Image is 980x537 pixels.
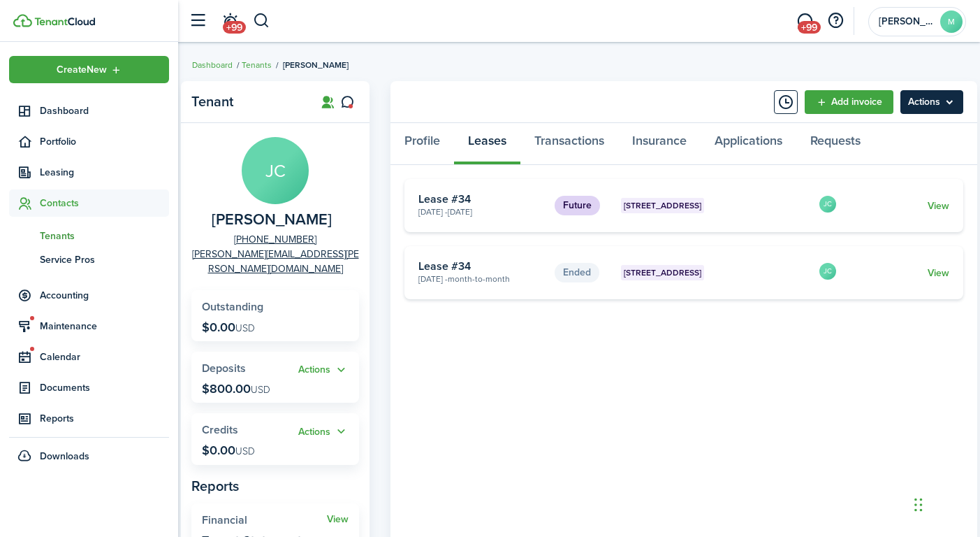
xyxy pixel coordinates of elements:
[9,56,169,83] button: Open menu
[40,229,169,243] span: Tenants
[798,21,821,34] span: +99
[555,196,600,215] status: Future
[40,252,169,267] span: Service Pros
[796,123,875,165] a: Requests
[298,424,349,440] button: Open menu
[202,299,263,315] span: Outstanding
[40,411,169,426] span: Reports
[624,266,701,279] span: [STREET_ADDRESS]
[253,9,270,33] button: Search
[191,475,359,496] panel-main-subtitle: Reports
[184,8,211,34] button: Open sidebar
[298,362,349,378] button: Actions
[57,65,107,75] span: Create New
[805,90,893,114] a: Add invoice
[13,14,32,27] img: TenantCloud
[202,514,327,527] widget-stats-title: Financial
[940,10,963,33] avatar-text: M
[900,90,963,114] menu-btn: Actions
[910,470,980,537] iframe: Chat Widget
[217,3,243,39] a: Notifications
[879,17,935,27] span: Marianne
[40,350,169,364] span: Calendar
[9,248,169,271] a: Service Pros
[283,59,349,71] span: [PERSON_NAME]
[618,123,701,165] a: Insurance
[418,206,544,218] card-description: [DATE] - [DATE]
[242,59,272,71] a: Tenants
[40,103,169,118] span: Dashboard
[202,443,255,457] p: $0.00
[235,321,255,336] span: USD
[242,137,309,204] avatar-text: JC
[251,382,270,397] span: USD
[234,232,316,247] a: [PHONE_NUMBER]
[327,514,349,525] a: View
[914,484,923,526] div: Drag
[900,90,963,114] button: Open menu
[9,405,169,432] a: Reports
[212,211,332,229] span: Jason Cebuhar
[40,134,169,149] span: Portfolio
[928,266,949,280] a: View
[390,123,454,165] a: Profile
[774,90,798,114] button: Timeline
[928,199,949,213] a: View
[448,273,510,285] span: Month-to-month
[40,288,169,303] span: Accounting
[791,3,818,39] a: Messaging
[235,444,255,459] span: USD
[624,199,701,212] span: [STREET_ADDRESS]
[34,17,95,26] img: TenantCloud
[418,193,544,206] card-title: Lease #34
[418,273,544,285] card-description: [DATE] -
[40,319,169,334] span: Maintenance
[223,21,246,34] span: +99
[40,196,169,210] span: Contacts
[824,9,847,33] button: Open resource center
[40,380,169,395] span: Documents
[9,224,169,248] a: Tenants
[555,263,599,282] status: Ended
[202,360,246,376] span: Deposits
[9,97,169,124] a: Dashboard
[40,449,89,464] span: Downloads
[298,362,349,378] button: Open menu
[191,247,359,276] a: [PERSON_NAME][EMAIL_ADDRESS][PERSON_NAME][DOMAIN_NAME]
[520,123,618,165] a: Transactions
[202,422,238,438] span: Credits
[202,382,270,396] p: $800.00
[298,424,349,440] button: Actions
[701,123,796,165] a: Applications
[202,320,255,334] p: $0.00
[40,165,169,180] span: Leasing
[418,260,544,273] card-title: Lease #34
[191,94,303,110] panel-main-title: Tenant
[192,59,233,71] a: Dashboard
